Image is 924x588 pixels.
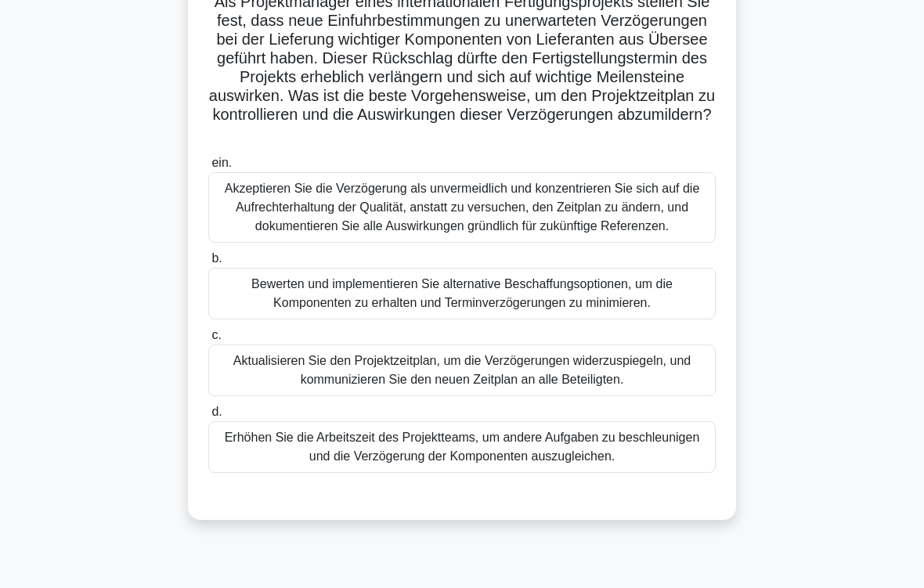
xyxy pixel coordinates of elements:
[208,172,716,243] div: Akzeptieren Sie die Verzögerung als unvermeidlich und konzentrieren Sie sich auf die Aufrechterha...
[208,268,716,319] div: Bewerten und implementieren Sie alternative Beschaffungsoptionen, um die Komponenten zu erhalten ...
[208,345,716,396] div: Aktualisieren Sie den Projektzeitplan, um die Verzögerungen widerzuspiegeln, und kommunizieren Si...
[211,156,232,169] span: ein.
[211,328,221,341] span: c.
[208,421,716,473] div: Erhöhen Sie die Arbeitszeit des Projektteams, um andere Aufgaben zu beschleunigen und die Verzöge...
[211,405,222,418] span: d.
[211,251,222,265] span: b.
